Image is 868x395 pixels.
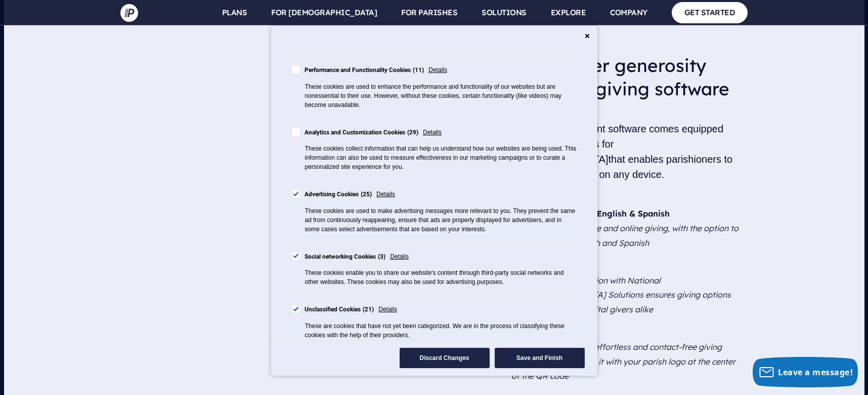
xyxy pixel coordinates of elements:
[378,304,397,315] span: Details
[305,189,372,200] div: Advertising Cookies
[407,127,418,138] div: 29
[305,268,577,286] div: These cookies enable you to share our website's content through third-party social networks and o...
[585,33,590,39] button: Close
[390,252,409,263] span: Details
[778,367,853,378] span: Leave a message!
[305,206,577,234] div: These cookies are used to make advertising messages more relevant to you. They prevent the same a...
[305,82,577,110] div: These cookies are used to enhance the performance and functionality of our websites but are nones...
[361,189,372,200] div: 25
[378,252,385,263] div: 3
[305,321,577,340] div: These are cookies that have not yet been categorized. We are in the process of classifying these ...
[413,65,424,76] div: 11
[271,26,597,376] div: Cookie Consent Preferences
[363,304,374,315] div: 21
[305,65,424,76] div: Performance and Functionality Cookies
[305,304,374,315] div: Unclassified Cookies
[305,252,386,263] div: Social networking Cookies
[753,357,858,387] button: Leave a message!
[400,348,490,368] button: Discard Changes
[305,127,419,138] div: Analytics and Customization Cookies
[428,65,447,76] span: Details
[495,348,585,368] button: Save and Finish
[305,144,577,171] div: These cookies collect information that can help us understand how our websites are being used. Th...
[423,127,442,138] span: Details
[376,189,395,200] span: Details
